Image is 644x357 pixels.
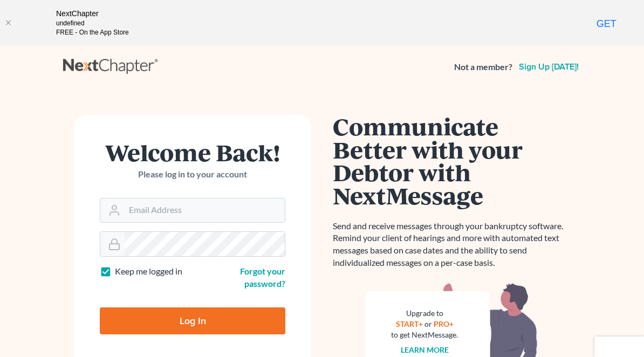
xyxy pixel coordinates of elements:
[333,220,570,269] p: Send and receive messages through your bankruptcy software. Remind your client of hearings and mo...
[434,319,454,328] a: PRO+
[594,337,644,357] div: TrustedSite Certified
[454,61,512,73] strong: Not a member?
[333,115,570,207] h1: Communicate Better with your Debtor with NextMessage
[391,329,458,340] div: to get NextMessage.
[240,266,285,289] a: Forgot your password?
[517,63,581,71] a: Sign up [DATE]!
[115,265,182,278] label: Keep me logged in
[125,198,285,222] input: Email Address
[56,8,129,19] div: NextChapter
[100,307,285,334] input: Log In
[391,308,458,319] div: Upgrade to
[56,28,129,37] div: FREE - On the App Store
[574,17,639,31] a: GET
[100,168,285,181] p: Please log in to your account
[401,345,449,354] a: Learn more
[424,319,432,328] span: or
[396,319,423,328] a: START+
[56,19,129,28] div: undefined
[100,141,285,164] h1: Welcome Back!
[597,18,616,29] span: GET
